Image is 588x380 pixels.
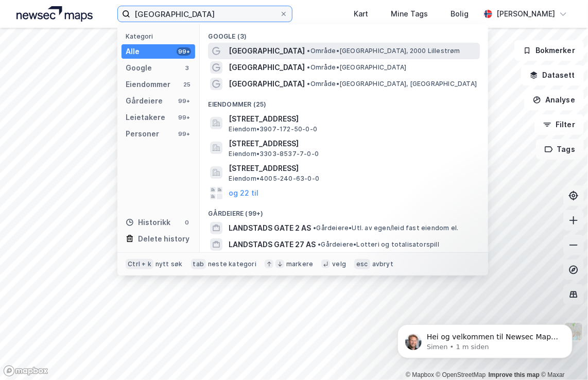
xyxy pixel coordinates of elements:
button: Filter [534,114,584,135]
div: Delete history [138,233,189,245]
div: Personer [126,128,159,140]
span: Område • [GEOGRAPHIC_DATA], [GEOGRAPHIC_DATA] [307,80,477,88]
span: • [307,80,310,88]
iframe: Intercom notifications melding [382,303,588,375]
div: Alle [126,45,140,58]
div: 99+ [177,113,191,122]
div: Google [126,62,152,74]
span: [GEOGRAPHIC_DATA] [229,61,305,74]
a: OpenStreetMap [436,371,486,378]
span: LANDSTADS GATE 2 AS [229,222,311,234]
img: logo.a4113a55bc3d86da70a041830d287a7e.svg [16,6,93,22]
div: avbryt [372,260,393,268]
span: [STREET_ADDRESS] [229,162,476,175]
button: Tags [536,139,584,160]
div: Ctrl + k [126,259,153,269]
span: • [307,63,310,71]
span: Gårdeiere • Utl. av egen/leid fast eiendom el. [313,224,458,232]
button: og 22 til [229,187,258,199]
div: tab [191,259,206,269]
div: 0 [183,218,191,227]
span: Eiendom • 3303-8537-7-0-0 [229,150,319,158]
span: Område • [GEOGRAPHIC_DATA], 2000 Lillestrøm [307,47,460,55]
div: Leietakere [126,111,165,124]
div: Eiendommer [126,78,170,91]
button: Datasett [521,65,584,85]
span: Eiendom • 3907-172-50-0-0 [229,125,317,133]
div: Kategori [126,32,195,40]
div: Historikk [126,216,170,229]
div: 3 [183,64,191,72]
div: Kart [354,8,368,20]
div: nytt søk [155,260,183,268]
div: esc [354,259,370,269]
span: [GEOGRAPHIC_DATA] [229,45,305,57]
span: • [307,47,310,55]
div: Google (3) [200,24,488,43]
a: Mapbox homepage [3,365,48,377]
div: velg [332,260,346,268]
div: [PERSON_NAME] [496,8,555,20]
div: markere [286,260,313,268]
a: Mapbox [406,371,434,378]
span: Eiendom • 4005-240-63-0-0 [229,175,319,183]
input: Søk på adresse, matrikkel, gårdeiere, leietakere eller personer [130,6,279,22]
div: Bolig [451,8,469,20]
span: • [318,240,321,248]
span: Gårdeiere • Lotteri og totalisatorspill [318,240,439,249]
button: Analyse [524,90,584,110]
span: [STREET_ADDRESS] [229,137,476,150]
div: Gårdeiere (99+) [200,201,488,220]
span: • [313,224,316,232]
div: Eiendommer (25) [200,92,488,111]
div: Mine Tags [391,8,428,20]
a: Improve this map [489,371,540,378]
span: Område • [GEOGRAPHIC_DATA] [307,63,406,72]
div: 99+ [177,130,191,138]
span: LANDSTADS GATE 27 AS [229,238,316,251]
button: Bokmerker [514,40,584,61]
div: 99+ [177,47,191,56]
div: 25 [183,80,191,89]
span: [GEOGRAPHIC_DATA] [229,78,305,90]
div: neste kategori [208,260,256,268]
span: [STREET_ADDRESS] [229,113,476,125]
div: 99+ [177,97,191,105]
div: Gårdeiere [126,95,163,107]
